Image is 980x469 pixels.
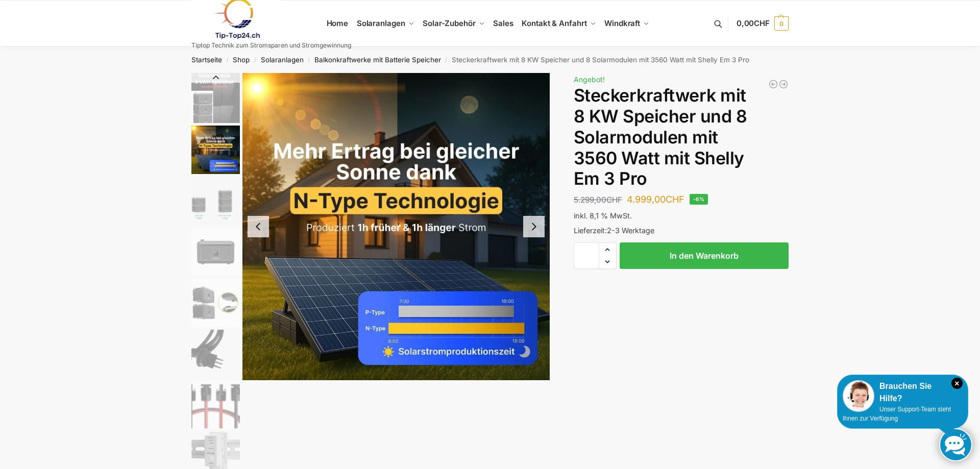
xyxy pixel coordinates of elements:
[314,56,441,64] a: Balkonkraftwerke mit Batterie Speicher
[242,73,550,380] li: 2 / 9
[189,328,240,379] li: 6 / 9
[493,18,513,28] span: Sales
[523,216,545,237] button: Next slide
[419,1,489,46] a: Solar-Zubehör
[737,18,770,28] span: 0,00
[248,216,269,237] button: Previous slide
[843,380,874,412] img: Customer service
[191,228,240,276] img: growatt-noah2000-lifepo4-batteriemodul-2048wh-speicher-fuer-balkonkraftwerk
[574,195,622,205] bdi: 5.299,00
[352,1,418,46] a: Solaranlagen
[768,79,778,89] a: 900/600 mit 2,2 kWh Marstek Speicher
[627,194,684,205] bdi: 4.999,00
[666,194,684,205] span: CHF
[191,42,351,48] p: Tiptop Technik zum Stromsparen und Stromgewinnung
[518,1,600,46] a: Kontakt & Anfahrt
[620,242,789,269] button: In den Warenkorb
[690,194,708,205] span: -6%
[191,279,240,327] img: Noah_Growatt_2000
[441,56,452,64] span: /
[574,211,632,220] span: inkl. 8,1 % MwSt.
[250,56,260,64] span: /
[423,18,476,28] span: Solar-Zubehör
[189,124,240,175] li: 2 / 9
[599,243,616,256] span: Increase quantity
[191,381,240,429] img: Anschlusskabel_MC4
[191,56,222,64] a: Startseite
[599,255,616,268] span: Reduce quantity
[191,126,240,174] img: solakon-balkonkraftwerk-890-800w-2-x-445wp-module-growatt-neo-800m-x-growatt-noah-2000-schuko-kab...
[522,18,586,28] span: Kontakt & Anfahrt
[574,75,605,84] span: Angebot!
[233,56,250,64] a: Shop
[778,79,789,89] a: Steckerkraftwerk mit 8 KW Speicher und 8 Solarmodulen mit 3600 Watt
[174,46,807,73] nav: Breadcrumb
[189,175,240,226] li: 3 / 9
[191,330,240,378] img: Anschlusskabel-3meter_schweizer-stecker
[574,85,789,189] h1: Steckerkraftwerk mit 8 KW Speicher und 8 Solarmodulen mit 3560 Watt mit Shelly Em 3 Pro
[189,379,240,430] li: 7 / 9
[754,18,770,28] span: CHF
[242,73,550,380] img: solakon-balkonkraftwerk-890-800w-2-x-445wp-module-growatt-neo-800m-x-growatt-noah-2000-schuko-kab...
[843,406,951,422] span: Unser Support-Team steht Ihnen zur Verfügung
[574,226,654,235] span: Lieferzeit:
[304,56,314,64] span: /
[189,73,240,124] li: 1 / 9
[600,1,654,46] a: Windkraft
[604,18,640,28] span: Windkraft
[357,18,405,28] span: Solaranlagen
[261,56,304,64] a: Solaranlagen
[843,380,963,405] div: Brauchen Sie Hilfe?
[189,277,240,328] li: 5 / 9
[191,177,240,225] img: Growatt-NOAH-2000-flexible-erweiterung
[607,226,654,235] span: 2-3 Werktage
[606,195,622,205] span: CHF
[191,72,240,83] button: Previous slide
[189,226,240,277] li: 4 / 9
[489,1,518,46] a: Sales
[191,73,240,123] img: 8kw-3600-watt-Collage.jpg
[222,56,233,64] span: /
[737,8,789,39] a: 0,00CHF 0
[574,242,599,269] input: Produktmenge
[951,378,963,389] i: Schließen
[774,16,789,31] span: 0
[572,275,791,304] iframe: Sicherer Rahmen für schnelle Bezahlvorgänge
